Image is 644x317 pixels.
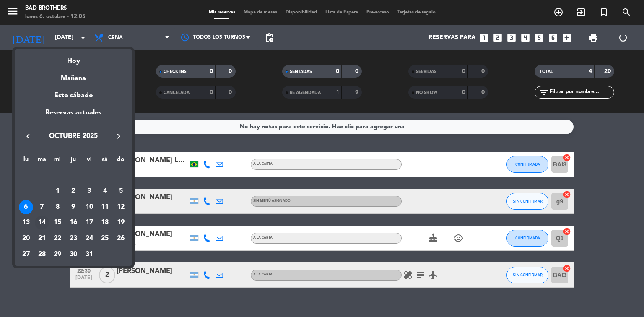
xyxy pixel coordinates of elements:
th: viernes [81,155,97,168]
td: 24 de octubre de 2025 [81,231,97,247]
th: domingo [113,155,129,168]
td: 14 de octubre de 2025 [34,215,50,231]
td: 22 de octubre de 2025 [49,231,65,247]
div: 3 [82,184,96,198]
th: sábado [97,155,113,168]
td: 1 de octubre de 2025 [49,183,65,199]
div: 9 [66,200,80,214]
td: 30 de octubre de 2025 [65,247,81,262]
td: 12 de octubre de 2025 [113,199,129,215]
td: 18 de octubre de 2025 [97,215,113,231]
td: 29 de octubre de 2025 [49,247,65,262]
button: keyboard_arrow_left [21,131,36,142]
td: 26 de octubre de 2025 [113,231,129,247]
div: 13 [19,216,33,230]
div: 15 [50,216,65,230]
td: 20 de octubre de 2025 [18,231,34,247]
div: 24 [82,231,96,246]
td: 2 de octubre de 2025 [65,183,81,199]
td: 8 de octubre de 2025 [49,199,65,215]
div: 10 [82,200,96,214]
span: octubre 2025 [36,131,111,142]
th: lunes [18,155,34,168]
div: 14 [35,216,49,230]
td: 28 de octubre de 2025 [34,247,50,262]
div: 30 [66,247,80,262]
div: 12 [114,200,128,214]
div: 22 [50,231,65,246]
div: 4 [98,184,112,198]
div: 1 [50,184,65,198]
div: 5 [114,184,128,198]
td: 25 de octubre de 2025 [97,231,113,247]
td: 3 de octubre de 2025 [81,183,97,199]
div: Mañana [15,67,132,84]
div: 6 [19,200,33,214]
div: 31 [82,247,96,262]
div: 18 [98,216,112,230]
td: 31 de octubre de 2025 [81,247,97,262]
td: 17 de octubre de 2025 [81,215,97,231]
td: 19 de octubre de 2025 [113,215,129,231]
div: 8 [50,200,65,214]
td: 13 de octubre de 2025 [18,215,34,231]
td: 15 de octubre de 2025 [49,215,65,231]
div: 29 [50,247,65,262]
div: 16 [66,216,80,230]
td: 16 de octubre de 2025 [65,215,81,231]
div: Este sábado [15,84,132,107]
div: 11 [98,200,112,214]
th: jueves [65,155,81,168]
td: 6 de octubre de 2025 [18,199,34,215]
div: 25 [98,231,112,246]
td: 4 de octubre de 2025 [97,183,113,199]
div: Reservas actuales [15,107,132,125]
button: keyboard_arrow_right [111,131,126,142]
td: 23 de octubre de 2025 [65,231,81,247]
td: 9 de octubre de 2025 [65,199,81,215]
td: 27 de octubre de 2025 [18,247,34,262]
td: 11 de octubre de 2025 [97,199,113,215]
div: 28 [35,247,49,262]
div: 20 [19,231,33,246]
div: 21 [35,231,49,246]
div: 7 [35,200,49,214]
i: keyboard_arrow_right [114,131,124,141]
div: 23 [66,231,80,246]
i: keyboard_arrow_left [23,131,33,141]
td: OCT. [18,167,129,183]
div: 17 [82,216,96,230]
div: 2 [66,184,80,198]
td: 21 de octubre de 2025 [34,231,50,247]
div: 19 [114,216,128,230]
td: 7 de octubre de 2025 [34,199,50,215]
div: 26 [114,231,128,246]
td: 10 de octubre de 2025 [81,199,97,215]
div: 27 [19,247,33,262]
th: martes [34,155,50,168]
div: Hoy [15,49,132,67]
td: 5 de octubre de 2025 [113,183,129,199]
th: miércoles [49,155,65,168]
